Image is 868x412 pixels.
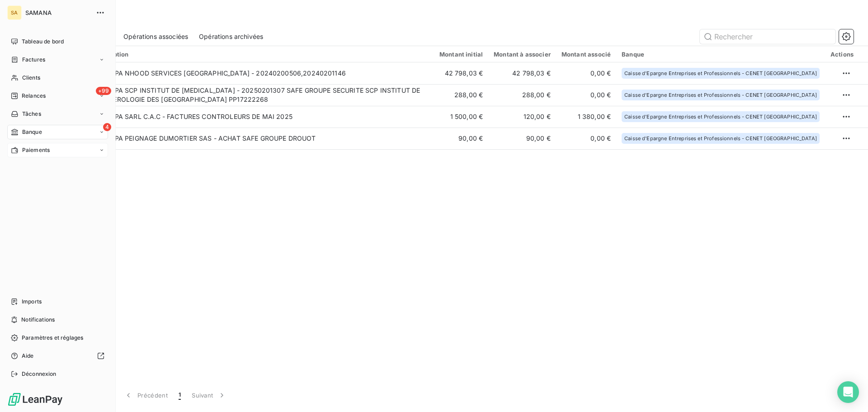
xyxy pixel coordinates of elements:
button: 1 [173,386,186,405]
span: +99 [96,87,111,95]
img: Logo LeanPay [7,392,63,407]
div: SA [7,5,22,20]
td: 0,00 € [556,62,616,84]
span: Aide [22,352,34,360]
button: Suivant [186,386,232,405]
span: Paiements [22,146,50,154]
td: 120,00 € [488,106,556,128]
a: +99Relances [7,89,108,103]
td: VIR SEPA PEIGNAGE DUMORTIER SAS - ACHAT SAFE GROUPE DROUOT [89,128,434,149]
a: Aide [7,349,108,363]
span: Relances [22,92,46,100]
span: Opérations archivées [199,32,263,41]
div: Actions [830,51,854,58]
div: Montant à associer [494,51,551,58]
span: Caisse d'Epargne Entreprises et Professionnels - CENET [GEOGRAPHIC_DATA] [624,114,817,119]
td: 288,00 € [434,84,488,106]
div: Banque [622,51,820,58]
span: Opérations associées [123,32,188,41]
span: SAMANA [25,9,90,16]
span: Caisse d'Epargne Entreprises et Professionnels - CENET [GEOGRAPHIC_DATA] [624,136,817,141]
td: 42 798,03 € [434,62,488,84]
a: Paiements [7,143,108,157]
td: 0,00 € [556,128,616,149]
td: 1 380,00 € [556,106,616,128]
div: Montant initial [439,51,483,58]
a: Tâches [7,107,108,121]
span: Imports [22,298,42,306]
td: 288,00 € [488,84,556,106]
span: Banque [22,128,42,136]
td: 42 798,03 € [488,62,556,84]
span: Factures [22,56,45,64]
td: 1 500,00 € [434,106,488,128]
td: 90,00 € [434,128,488,149]
span: 1 [179,391,181,400]
span: Caisse d'Epargne Entreprises et Professionnels - CENET [GEOGRAPHIC_DATA] [624,71,817,76]
td: VIR SEPA SARL C.A.C - FACTURES CONTROLEURS DE MAI 2025 [89,106,434,128]
span: Tâches [22,110,41,118]
span: Caisse d'Epargne Entreprises et Professionnels - CENET [GEOGRAPHIC_DATA] [624,92,817,98]
div: Open Intercom Messenger [837,381,859,403]
div: Description [94,51,429,58]
span: Paramètres et réglages [22,334,83,342]
a: Clients [7,71,108,85]
span: Déconnexion [22,370,57,378]
td: 90,00 € [488,128,556,149]
td: 0,00 € [556,84,616,106]
button: Précédent [118,386,173,405]
span: 4 [103,123,111,131]
span: Clients [22,74,40,82]
input: Rechercher [700,29,835,44]
a: Paramètres et réglages [7,331,108,345]
a: Tableau de bord [7,34,108,49]
a: Factures [7,52,108,67]
span: Tableau de bord [22,38,64,46]
td: VIR SEPA SCP INSTITUT DE [MEDICAL_DATA] - 20250201307 SAFE GROUPE SECURITE SCP INSTITUT DE CANCER... [89,84,434,106]
td: VIR SEPA NHOOD SERVICES [GEOGRAPHIC_DATA] - 20240200506,20240201146 [89,62,434,84]
a: 4Banque [7,125,108,139]
span: Notifications [21,316,55,324]
a: Imports [7,294,108,309]
div: Montant associé [561,51,611,58]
